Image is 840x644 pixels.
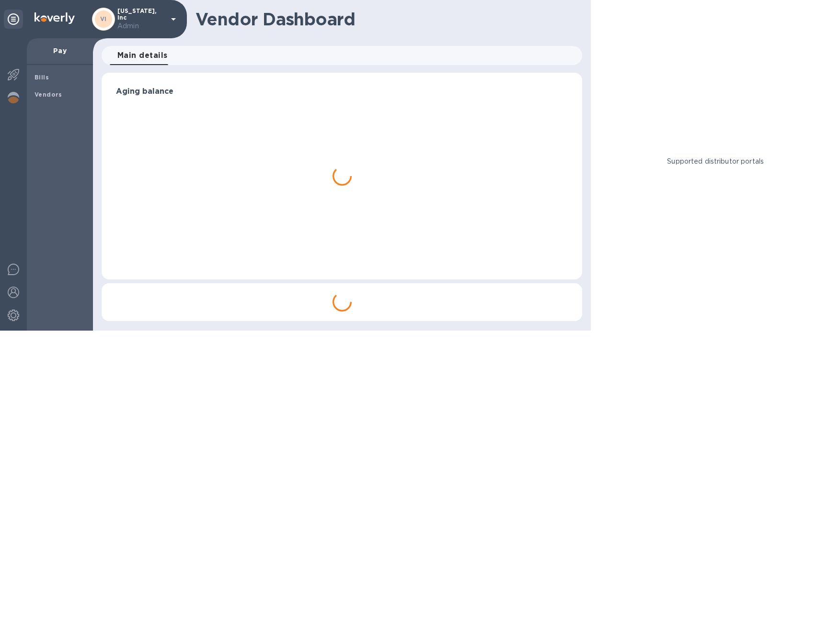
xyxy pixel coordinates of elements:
[116,87,568,96] h3: Aging balance
[35,74,49,81] b: Bills
[196,9,575,29] h1: Vendor Dashboard
[35,12,75,24] img: Logo
[35,91,62,98] b: Vendors
[117,49,168,62] span: Main details
[4,10,23,29] div: Unpin categories
[117,21,165,31] p: Admin
[667,156,764,167] p: Supported distributor portals
[117,8,165,31] p: [US_STATE], Inc
[100,15,107,22] b: VI
[35,46,85,56] p: Pay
